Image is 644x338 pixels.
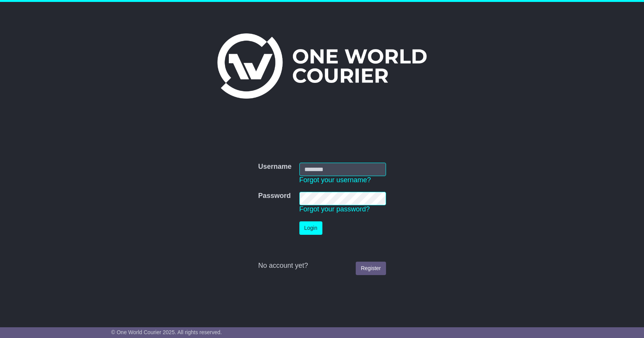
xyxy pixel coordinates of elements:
img: One World [217,33,427,99]
label: Password [258,192,291,200]
a: Register [356,262,386,275]
label: Username [258,163,291,171]
button: Login [299,221,322,235]
a: Forgot your username? [299,176,371,184]
span: © One World Courier 2025. All rights reserved. [111,329,222,335]
div: No account yet? [258,262,386,270]
a: Forgot your password? [299,205,370,213]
